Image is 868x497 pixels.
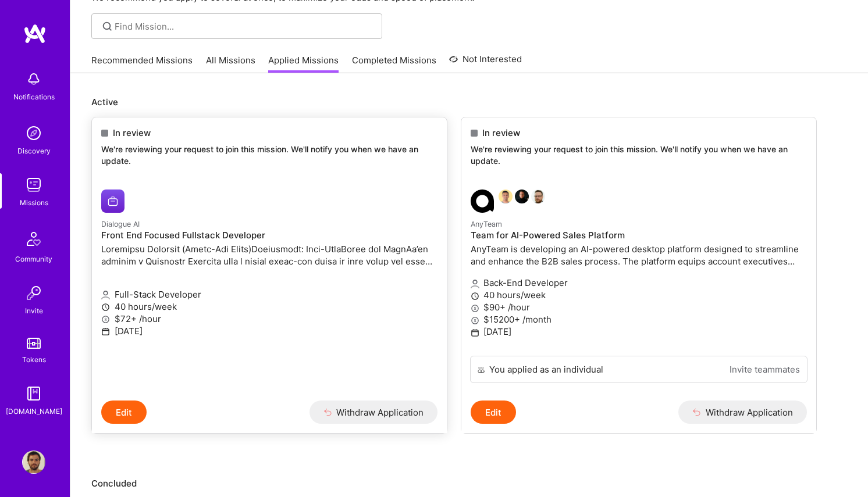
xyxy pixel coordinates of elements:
i: icon SearchGrey [101,20,114,33]
p: AnyTeam is developing an AI-powered desktop platform designed to streamline and enhance the B2B s... [471,243,807,267]
p: 40 hours/week [471,289,807,301]
img: AnyTeam company logo [471,189,494,213]
img: teamwork [22,173,45,196]
img: User Avatar [22,450,45,474]
div: Notifications [13,91,55,103]
p: [DATE] [101,325,437,337]
a: User Avatar [19,450,48,474]
span: In review [113,127,151,139]
img: James Touhey [515,189,529,203]
a: Applied Missions [268,54,339,73]
small: Dialogue AI [101,220,140,228]
i: icon Applicant [471,280,479,288]
a: All Missions [206,54,255,73]
p: Concluded [91,477,847,489]
i: icon MoneyGray [101,315,110,324]
img: Community [20,225,48,253]
a: Completed Missions [352,54,436,73]
a: Recommended Missions [91,54,193,73]
div: Tokens [22,353,46,366]
img: Souvik Basu [499,189,513,203]
i: icon Applicant [101,291,110,299]
p: Active [91,96,847,108]
p: Back-End Developer [471,277,807,289]
p: Loremipsu Dolorsit (Ametc-Adi Elits)Doeiusmodt: Inci-UtlaBoree dol MagnAa’en adminim v Quisnostr ... [101,243,437,267]
div: Missions [20,196,48,209]
img: logo [23,23,47,44]
div: Invite [25,305,43,317]
i: icon Clock [471,292,479,301]
button: Edit [471,401,516,424]
p: Full-Stack Developer [101,288,437,301]
div: [DOMAIN_NAME] [6,405,62,417]
input: Find Mission... [115,20,373,33]
i: icon Calendar [101,327,110,336]
p: $72+ /hour [101,313,437,325]
i: icon MoneyGray [471,316,479,325]
img: Invite [22,281,45,305]
div: You applied as an individual [489,363,603,376]
h4: Team for AI-Powered Sales Platform [471,230,807,241]
a: Dialogue AI company logoDialogue AIFront End Focused Fullstack DeveloperLoremipsu Dolorsit (Ametc... [92,180,447,401]
img: Grzegorz Wróblewski [531,189,545,203]
i: icon MoneyGray [471,304,479,313]
img: bell [22,67,45,91]
button: Withdraw Application [678,401,807,424]
div: Community [15,253,52,265]
p: [DATE] [471,326,807,338]
a: AnyTeam company logoSouvik BasuJames TouheyGrzegorz WróblewskiAnyTeamTeam for AI-Powered Sales Pl... [461,180,816,356]
img: guide book [22,382,45,405]
a: Not Interested [449,52,522,73]
button: Edit [101,401,147,424]
img: tokens [27,338,41,349]
p: 40 hours/week [101,301,437,313]
p: $90+ /hour [471,301,807,313]
div: Discovery [17,145,51,157]
span: In review [482,127,520,139]
a: Invite teammates [730,363,800,376]
i: icon Calendar [471,328,479,337]
p: We're reviewing your request to join this mission. We'll notify you when we have an update. [471,144,807,166]
button: Withdraw Application [310,401,438,424]
p: $15200+ /month [471,313,807,326]
p: We're reviewing your request to join this mission. We'll notify you when we have an update. [101,144,437,166]
img: discovery [22,121,45,145]
h4: Front End Focused Fullstack Developer [101,230,437,241]
i: icon Clock [101,303,110,312]
small: AnyTeam [471,220,502,228]
img: Dialogue AI company logo [101,189,124,213]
